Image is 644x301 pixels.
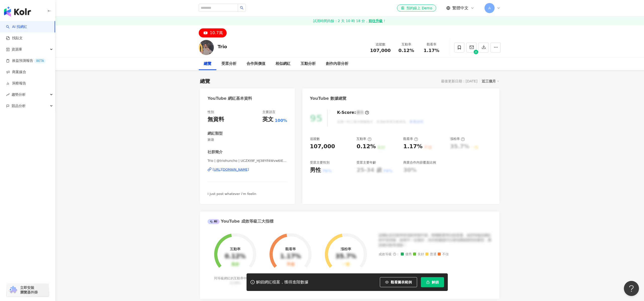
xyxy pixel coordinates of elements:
span: 繁體中文 [452,5,468,11]
div: 一般 [342,262,350,267]
div: 最後更新日期：[DATE] [441,79,477,83]
div: 商業合作內容覆蓋比例 [403,160,436,165]
div: 35.7% [335,253,356,260]
div: Trio [218,43,227,50]
div: 創作內容分析 [326,61,348,67]
div: 觀看率 [422,42,441,47]
span: I just post whatever i’m feelin [208,192,256,196]
a: 商案媒合 [6,70,26,75]
div: 追蹤數 [370,42,391,47]
div: 受眾主要年齡 [356,160,376,165]
div: 總覽 [204,61,211,67]
span: A [488,5,491,11]
div: 總覽 [200,78,210,85]
a: 效益預測報告BETA [6,58,46,63]
a: searchAI 找網紅 [6,24,27,29]
div: 追蹤數 [310,137,320,141]
div: AI [208,219,220,224]
div: 107,000 [310,143,335,150]
div: 觀看率 [285,247,296,251]
span: 立即安裝 瀏覽器外掛 [20,285,38,294]
div: 預約線上 Demo [401,6,432,11]
span: 優秀 [401,253,412,256]
div: K-Score : [337,110,369,115]
span: 趨勢分析 [12,89,26,100]
div: 0.12% [225,253,246,260]
span: 0.12% [398,48,414,53]
img: KOL Avatar [199,40,214,55]
div: 網紅類型 [208,131,223,136]
button: 觀看圖表範例 [380,277,417,287]
div: 男性 [310,166,321,174]
div: 該網紅的互動率和漲粉率都不錯，唯獨觀看率比較普通，為同等級的網紅的中低等級，效果不一定會好，但仍然建議可以發包開箱類型的案型，應該會比較有成效！ [379,233,492,248]
span: 解鎖 [432,280,439,284]
div: 不佳 [287,262,295,267]
span: 競品分析 [12,100,26,112]
div: 近三個月 [482,78,499,84]
div: 互動分析 [301,61,316,67]
span: 107,000 [370,48,391,53]
span: 良好 [413,253,424,256]
div: [URL][DOMAIN_NAME] [213,167,249,172]
div: 英文 [262,116,273,123]
div: YouTube 成效等級三大指標 [208,219,273,224]
img: chrome extension [8,286,18,294]
div: 受眾分析 [221,61,236,67]
button: 10.7萬 [199,28,227,37]
span: 旅遊 [208,137,287,142]
div: 1.17% [403,143,422,150]
span: Trio | @triohuncho | UCZXt9F_HJ38Yif4Wvw6IEEQ [208,159,287,163]
div: 互動率 [230,247,240,251]
div: 相似網紅 [275,61,291,67]
div: 良好 [231,262,239,267]
span: 不佳 [438,253,449,256]
a: [URL][DOMAIN_NAME] [208,167,287,172]
img: logo [4,7,31,17]
a: 預約線上 Demo [397,5,436,12]
div: 解鎖網紅檔案，獲得進階數據 [256,280,308,285]
button: 解鎖 [421,277,444,287]
div: 成效等級 ： [379,253,492,256]
div: 漲粉率 [341,247,351,251]
div: 互動率 [397,42,416,47]
span: 資源庫 [12,44,22,55]
div: YouTube 網紅基本資料 [208,96,252,101]
div: YouTube 數據總覽 [310,96,346,101]
span: rise [6,93,10,96]
span: 1.17% [424,48,439,53]
div: 0.12% [356,143,376,150]
div: 主要語言 [262,110,275,114]
span: 100% [275,118,287,123]
a: 找貼文 [6,36,23,41]
div: 1.17% [280,253,301,260]
div: 受眾主要性別 [310,160,330,165]
div: 10.7萬 [210,29,223,36]
span: search [240,6,244,10]
span: 普通 [425,253,436,256]
a: 試用時間尚餘：2 天 10 時 18 分，前往升級！ [55,16,644,25]
div: 社群簡介 [208,149,223,155]
div: 性別 [208,110,214,114]
a: 洞察報告 [6,81,26,86]
span: 觀看圖表範例 [391,280,412,284]
div: 無資料 [208,116,224,123]
strong: 前往升級 [369,18,383,23]
div: 漲粉率 [450,137,465,141]
div: 觀看率 [403,137,418,141]
div: 合作與價值 [247,61,265,67]
div: 互動率 [356,137,371,141]
a: chrome extension立即安裝 瀏覽器外掛 [7,283,49,297]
